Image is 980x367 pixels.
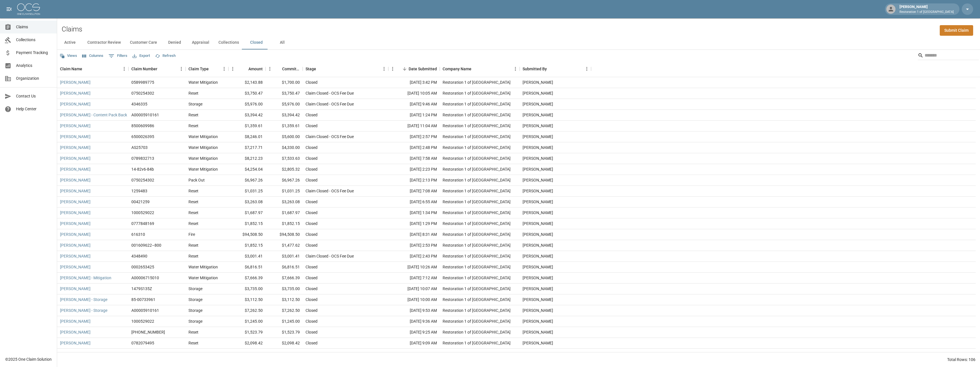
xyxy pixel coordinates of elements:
[523,90,553,96] div: Amanda Murry
[228,273,266,284] div: $7,666.39
[306,90,354,96] div: Claim Closed - OCS Fee Due
[228,61,266,77] div: Amount
[306,199,318,205] div: Closed
[306,351,318,357] div: Closed
[388,110,440,121] div: [DATE] 1:24 PM
[228,131,266,142] div: $8,246.01
[523,145,553,150] div: Amanda Murry
[60,351,91,357] a: [PERSON_NAME]
[188,308,202,313] div: Storage
[306,253,354,259] div: Claim Closed - OCS Fee Due
[83,36,125,49] button: Contractor Review
[523,340,553,346] div: Amanda Murry
[388,77,440,88] div: [DATE] 3:42 PM
[240,65,248,73] button: Sort
[248,61,263,77] div: Amount
[188,199,198,205] div: Reset
[131,221,154,226] div: 0777848169
[443,308,511,313] div: Restoration 1 of Evansville
[5,356,52,362] div: © 2025 One Claim Solution
[17,3,40,15] img: ocs-logo-white-transparent.png
[131,232,145,237] div: 616310
[220,65,228,73] button: Menu
[60,61,82,77] div: Claim Name
[388,327,440,338] div: [DATE] 9:25 AM
[306,264,318,270] div: Closed
[523,297,553,302] div: Amanda Murry
[60,199,91,205] a: [PERSON_NAME]
[188,101,202,107] div: Storage
[228,99,266,110] div: $5,976.00
[388,338,440,349] div: [DATE] 9:09 AM
[523,253,553,259] div: Amanda Murry
[60,318,91,324] a: [PERSON_NAME]
[60,221,91,226] a: [PERSON_NAME]
[131,90,154,96] div: 0750254302
[520,61,591,77] div: Submitted By
[60,177,91,183] a: [PERSON_NAME]
[443,253,511,259] div: Restoration 1 of Evansville
[388,305,440,316] div: [DATE] 9:53 AM
[306,297,318,302] div: Closed
[388,61,440,77] div: Date Submitted
[388,294,440,305] div: [DATE] 10:00 AM
[523,275,553,281] div: Amanda Murry
[228,305,266,316] div: $7,262.50
[60,340,91,346] a: [PERSON_NAME]
[131,177,154,183] div: 0750254302
[107,51,129,61] button: Show filters
[266,294,303,305] div: $3,112.50
[523,318,553,324] div: Amanda Murry
[306,221,318,226] div: Closed
[940,25,973,36] a: Submit Claim
[266,153,303,164] div: $7,533.63
[131,123,154,129] div: 8500609986
[947,357,975,362] div: Total Rows: 106
[60,155,91,161] a: [PERSON_NAME]
[443,340,511,346] div: Restoration 1 of Evansville
[131,134,154,139] div: 6500026395
[228,240,266,251] div: $1,852.15
[187,36,214,49] button: Appraisal
[228,153,266,164] div: $8,212.23
[266,88,303,99] div: $3,750.47
[60,210,91,216] a: [PERSON_NAME]
[188,340,198,346] div: Reset
[266,251,303,262] div: $3,001.41
[443,297,511,302] div: Restoration 1 of Evansville
[228,229,266,240] div: $94,508.50
[388,88,440,99] div: [DATE] 10:05 AM
[266,349,303,360] div: $8,715.00
[266,121,303,131] div: $1,359.61
[162,36,187,49] button: Denied
[266,77,303,88] div: $1,700.00
[443,232,511,237] div: Restoration 1 of Evansville
[266,65,274,73] button: Menu
[131,297,155,302] div: 85-00733961
[266,186,303,197] div: $1,031.25
[306,308,318,313] div: Closed
[282,61,300,77] div: Committed Amount
[131,210,154,216] div: 1000529022
[443,123,511,129] div: Restoration 1 of Evansville
[60,242,91,248] a: [PERSON_NAME]
[523,351,553,357] div: Amanda Murry
[306,61,316,77] div: Stage
[154,51,177,60] button: Refresh
[228,142,266,153] div: $7,217.71
[918,51,979,61] div: Search
[188,145,218,150] div: Water Mitigation
[125,36,162,49] button: Customer Care
[523,264,553,270] div: Amanda Murry
[131,253,147,259] div: 4348490
[266,327,303,338] div: $1,523.79
[306,318,318,324] div: Closed
[209,65,217,73] button: Sort
[60,297,107,302] a: [PERSON_NAME] - Storage
[897,4,956,14] div: [PERSON_NAME]
[443,188,511,194] div: Restoration 1 of Evansville
[120,65,128,73] button: Menu
[188,242,198,248] div: Reset
[266,61,303,77] div: Committed Amount
[131,155,154,161] div: 0789832713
